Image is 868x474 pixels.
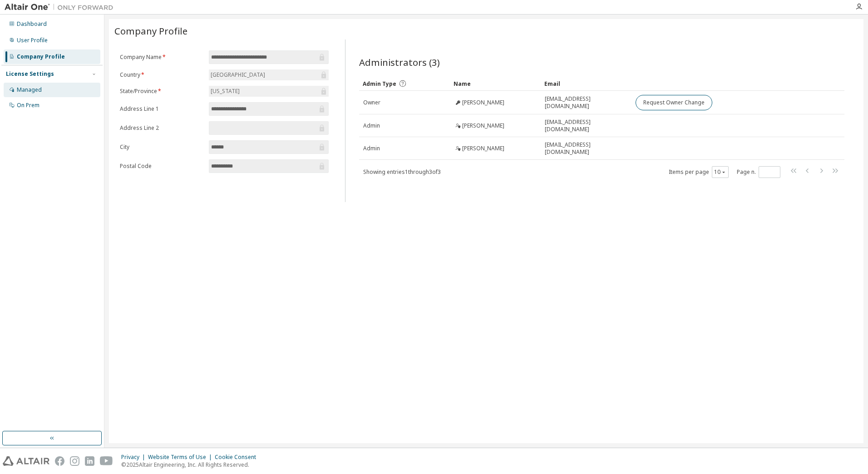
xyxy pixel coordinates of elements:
div: [US_STATE] [209,86,241,96]
img: Altair One [5,3,118,12]
div: Cookie Consent [215,454,261,461]
div: Privacy [121,454,148,461]
img: instagram.svg [70,456,79,466]
label: Country [120,71,203,79]
div: [US_STATE] [209,86,329,97]
label: Address Line 2 [120,124,203,132]
button: 10 [714,168,726,176]
span: [PERSON_NAME] [462,145,504,152]
div: Name [454,76,537,91]
div: [GEOGRAPHIC_DATA] [209,70,266,80]
div: Email [544,76,628,91]
span: Administrators (3) [359,56,440,69]
img: linkedin.svg [85,456,94,466]
img: facebook.svg [55,456,64,466]
span: Company Profile [114,25,187,37]
div: [GEOGRAPHIC_DATA] [209,69,329,80]
img: altair_logo.svg [3,456,49,466]
span: [PERSON_NAME] [462,122,504,129]
div: User Profile [17,37,48,44]
span: [EMAIL_ADDRESS][DOMAIN_NAME] [545,118,627,133]
div: License Settings [6,70,54,78]
div: Managed [17,86,42,94]
div: On Prem [17,102,39,109]
img: youtube.svg [100,456,113,466]
label: City [120,143,203,151]
span: [PERSON_NAME] [462,99,504,106]
span: Admin Type [363,80,396,88]
label: Company Name [120,54,203,61]
label: State/Province [120,88,203,95]
span: [EMAIL_ADDRESS][DOMAIN_NAME] [545,141,627,156]
span: Owner [363,99,380,106]
span: Showing entries 1 through 3 of 3 [363,168,441,176]
button: Request Owner Change [636,95,712,110]
span: [EMAIL_ADDRESS][DOMAIN_NAME] [545,95,627,110]
p: © 2025 Altair Engineering, Inc. All Rights Reserved. [121,461,261,469]
div: Website Terms of Use [148,454,215,461]
span: Items per page [669,166,729,178]
div: Dashboard [17,20,47,28]
span: Admin [363,145,380,152]
div: Company Profile [17,53,65,60]
label: Address Line 1 [120,105,203,113]
label: Postal Code [120,163,203,170]
span: Page n. [737,166,780,178]
span: Admin [363,122,380,129]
